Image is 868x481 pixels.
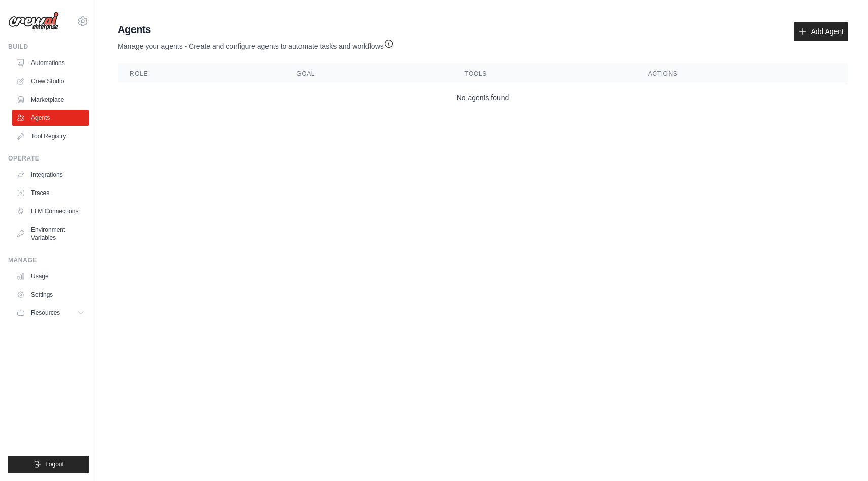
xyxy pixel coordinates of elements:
[8,256,89,264] div: Manage
[12,73,89,89] a: Crew Studio
[12,128,89,144] a: Tool Registry
[8,12,59,31] img: Logo
[8,456,89,473] button: Logout
[12,55,89,71] a: Automations
[12,110,89,126] a: Agents
[12,305,89,321] button: Resources
[452,63,636,84] th: Tools
[284,63,452,84] th: Goal
[118,84,848,111] td: No agents found
[12,286,89,303] a: Settings
[636,63,848,84] th: Actions
[8,43,89,51] div: Build
[12,268,89,284] a: Usage
[118,37,394,51] p: Manage your agents - Create and configure agents to automate tasks and workflows
[8,154,89,163] div: Operate
[45,460,64,468] span: Logout
[12,185,89,201] a: Traces
[12,91,89,108] a: Marketplace
[118,22,394,37] h2: Agents
[794,22,848,41] a: Add Agent
[118,63,284,84] th: Role
[31,309,60,317] span: Resources
[12,167,89,183] a: Integrations
[12,221,89,246] a: Environment Variables
[12,203,89,219] a: LLM Connections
